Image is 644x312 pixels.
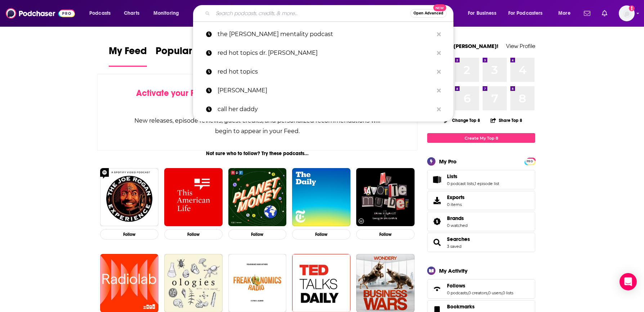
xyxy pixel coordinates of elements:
[619,5,635,21] button: Show profile menu
[629,5,635,11] svg: Add a profile image
[100,229,158,240] button: Follow
[447,223,468,228] a: 0 watched
[156,45,217,67] a: Popular Feed
[506,43,535,49] a: View Profile
[193,44,453,62] a: red hot topics dr. [PERSON_NAME]
[447,244,461,249] a: 3 saved
[619,5,635,21] img: User Profile
[84,8,120,19] button: open menu
[474,181,475,186] span: ,
[433,4,446,11] span: New
[218,25,433,44] p: the matthews mentality podcast
[468,8,496,18] span: For Business
[427,43,498,49] a: Welcome [PERSON_NAME]!
[100,168,158,227] img: The Joe Rogan Experience
[218,44,433,62] p: red hot topics dr. roni
[447,215,464,221] span: Brands
[193,62,453,81] a: red hot topics
[558,8,571,18] span: More
[620,273,637,290] div: Open Intercom Messenger
[502,290,502,295] span: ,
[6,6,75,20] img: Podchaser - Follow, Share and Rate Podcasts
[218,100,433,119] p: call her daddy
[136,88,210,98] span: Activate your Feed
[488,290,502,295] a: 0 users
[599,7,610,19] a: Show notifications dropdown
[447,282,513,289] a: Follows
[619,5,635,21] span: Logged in as kkitamorn
[439,158,457,165] div: My Pro
[356,168,415,227] img: My Favorite Murder with Karen Kilgariff and Georgia Hardstark
[447,181,474,186] a: 0 podcast lists
[430,216,444,227] a: Brands
[447,173,457,180] span: Lists
[124,8,139,18] span: Charts
[440,116,484,125] button: Change Top 8
[413,12,443,15] span: Open Advanced
[119,8,144,19] a: Charts
[430,175,444,185] a: Lists
[447,236,470,242] a: Searches
[109,45,147,67] a: My Feed
[292,168,350,227] img: The Daily
[228,229,287,240] button: Follow
[156,45,217,61] span: Popular Feed
[447,194,465,201] span: Exports
[427,279,535,299] span: Follows
[193,81,453,100] a: [PERSON_NAME]
[447,173,499,180] a: Lists
[468,290,487,295] a: 0 creators
[475,181,499,186] a: 1 episode list
[553,8,580,19] button: open menu
[427,233,535,252] span: Searches
[218,62,433,81] p: red hot topics
[164,168,223,227] img: This American Life
[193,100,453,119] a: call her daddy
[430,195,444,206] span: Exports
[228,168,287,227] img: Planet Money
[89,8,111,18] span: Podcasts
[427,133,535,143] a: Create My Top 8
[439,267,468,274] div: My Activity
[430,284,444,294] a: Follows
[487,290,488,295] span: ,
[193,25,453,44] a: the [PERSON_NAME] mentality podcast
[427,212,535,231] span: Brands
[447,290,468,295] a: 0 podcasts
[427,170,535,189] span: Lists
[447,215,468,221] a: Brands
[468,290,468,295] span: ,
[502,290,513,295] a: 0 lists
[97,150,417,157] div: Not sure who to follow? Try these podcasts...
[134,115,381,136] div: New releases, episode reviews, guest credits, and personalized recommendations will begin to appe...
[447,282,465,289] span: Follows
[581,7,593,19] a: Show notifications dropdown
[213,8,410,19] input: Search podcasts, credits, & more...
[447,303,489,310] a: Bookmarks
[463,8,505,19] button: open menu
[164,229,223,240] button: Follow
[447,303,475,310] span: Bookmarks
[356,229,415,240] button: Follow
[427,191,535,210] a: Exports
[292,229,350,240] button: Follow
[508,8,543,18] span: For Podcasters
[447,202,465,207] span: 0 items
[148,8,188,19] button: open menu
[430,237,444,247] a: Searches
[109,45,147,61] span: My Feed
[134,88,381,109] div: by following Podcasts, Creators, Lists, and other Users!
[218,81,433,100] p: Mosheh Oinounou
[526,158,534,164] a: PRO
[200,5,460,22] div: Search podcasts, credits, & more...
[490,113,523,127] button: Share Top 8
[504,8,553,19] button: open menu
